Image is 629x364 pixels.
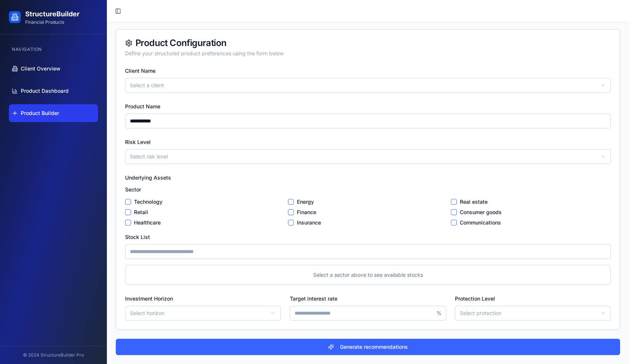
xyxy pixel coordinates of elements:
[125,103,160,109] label: Product Name
[125,68,155,74] label: Client Name
[125,295,173,302] label: Investment Horizon
[134,198,163,206] label: Technology
[134,209,148,216] label: Retail
[460,198,488,206] label: Real estate
[9,60,98,78] a: Client Overview
[135,39,226,47] span: Product Configuration
[9,104,98,122] a: Product Builder
[9,82,98,100] a: Product Dashboard
[21,87,69,95] span: Product Dashboard
[297,219,321,226] label: Insurance
[25,19,79,25] p: Financial Products
[460,209,502,216] label: Consumer goods
[21,109,59,117] span: Product Builder
[455,295,495,302] label: Protection Level
[21,65,60,72] span: Client Overview
[125,186,141,193] label: Sector
[125,234,150,240] label: Stock List
[436,309,442,317] span: %
[297,209,316,216] label: Finance
[6,352,101,358] div: © 2024 StructureBuilder Pro
[25,9,79,19] h1: StructureBuilder
[134,219,161,226] label: Healthcare
[9,43,98,55] div: Navigation
[297,198,314,206] label: Energy
[125,174,171,181] label: Underlying Assets
[290,295,337,302] label: Target interest rate
[125,265,610,285] div: Select a sector above to see available stocks
[125,139,151,145] label: Risk Level
[116,339,620,355] button: Generate recommendations
[125,50,611,57] div: Define your structured product preferences using the form below
[460,219,501,226] label: Communications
